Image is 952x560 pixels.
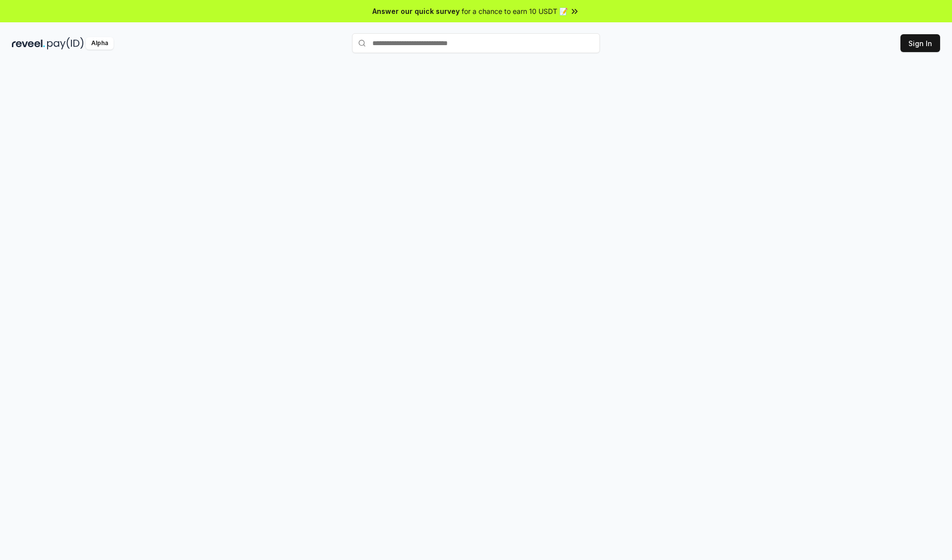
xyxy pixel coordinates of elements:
span: for a chance to earn 10 USDT 📝 [462,6,568,16]
span: Answer our quick survey [372,6,460,16]
img: pay_id [47,37,84,50]
div: Alpha [86,37,114,50]
img: reveel_dark [12,37,45,50]
button: Sign In [900,34,940,52]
